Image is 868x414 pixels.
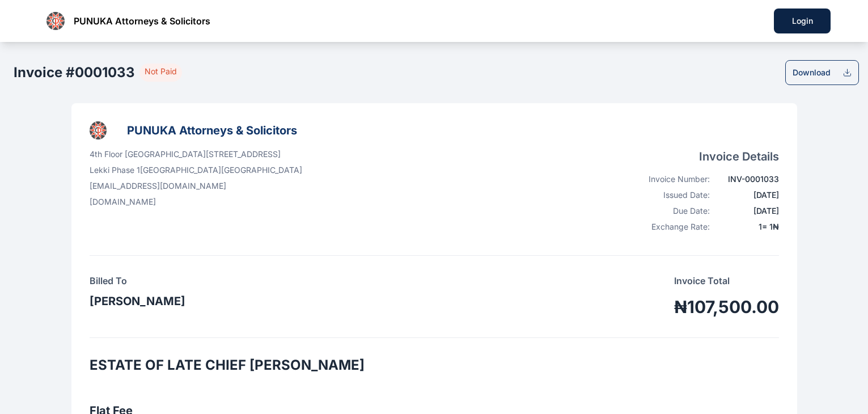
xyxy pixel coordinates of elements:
[90,164,302,176] p: Lekki Phase 1 [GEOGRAPHIC_DATA] [GEOGRAPHIC_DATA]
[674,274,779,288] p: Invoice Total
[717,174,778,185] div: INV-0001033
[774,9,831,33] button: Login
[637,189,710,201] div: Issued Date:
[717,205,778,217] div: [DATE]
[90,274,185,288] h4: Billed To
[139,64,182,82] span: Not Paid
[90,356,779,374] h2: ESTATE OF LATE CHIEF [PERSON_NAME]
[9,60,182,85] button: Invoice #0001033 Not Paid
[637,149,779,164] h4: Invoice Details
[14,64,135,82] h2: Invoice # 0001033
[637,221,710,233] div: Exchange Rate:
[717,221,778,233] div: 1 = 1 ₦
[792,15,812,27] div: Login
[90,292,185,310] h3: [PERSON_NAME]
[90,180,302,192] p: [EMAIL_ADDRESS][DOMAIN_NAME]
[74,14,210,28] span: PUNUKA Attorneys & Solicitors
[90,196,302,208] p: [DOMAIN_NAME]
[717,189,778,201] div: [DATE]
[127,121,297,140] h3: PUNUKA Attorneys & Solicitors
[674,297,779,317] h1: ₦107,500.00
[637,174,710,185] div: Invoice Number:
[90,149,302,160] p: 4th Floor [GEOGRAPHIC_DATA][STREET_ADDRESS]
[46,12,65,30] img: businessLogo
[90,121,107,140] img: businessLogo
[793,67,831,78] div: Download
[637,205,710,217] div: Due Date:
